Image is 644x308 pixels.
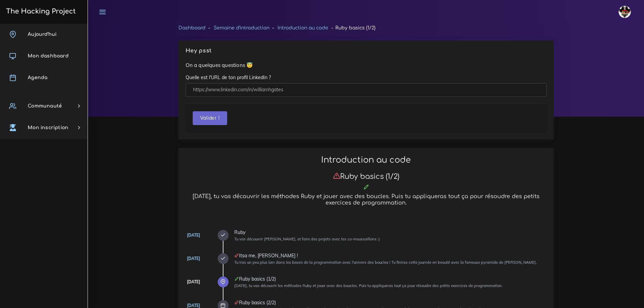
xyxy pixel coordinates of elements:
[214,25,269,30] a: Semaine d'introduction
[234,277,547,281] div: Ruby basics (1/2)
[187,233,200,238] a: [DATE]
[187,303,200,308] a: [DATE]
[186,83,547,97] input: https://www.linkedin.com/in/williamhgates
[234,260,537,265] small: Tu iras un peu plus loin dans les bases de la programmation avec l'univers des boucles ! Tu finir...
[186,61,547,69] p: On a quelques questions 😇
[28,103,62,109] span: Communauté
[186,172,547,181] h3: Ruby basics (1/2)
[193,111,227,125] button: Valider !
[234,300,547,305] div: Ruby basics (2/2)
[28,75,47,80] span: Agenda
[187,256,200,261] a: [DATE]
[28,32,56,37] span: Aujourd'hui
[186,155,547,165] h2: Introduction au code
[619,6,631,18] img: avatar
[234,237,380,241] small: Tu vas découvrir [PERSON_NAME], et faire des projets avec tes co-moussaillons :)
[328,24,375,32] li: Ruby basics (1/2)
[278,25,328,30] a: Introduction au code
[234,283,503,288] small: [DATE], tu vas découvrir les méthodes Ruby et jouer avec des boucles. Puis tu appliqueras tout ça...
[234,253,547,258] div: Itsa me, [PERSON_NAME] !
[28,53,69,58] span: Mon dashboard
[186,48,547,54] h5: Hey psst
[187,278,200,286] div: [DATE]
[186,74,271,81] label: Quelle est l'URL de ton profil LinkedIn ?
[234,230,547,235] div: Ruby
[28,125,68,130] span: Mon inscription
[186,193,547,206] h5: [DATE], tu vas découvrir les méthodes Ruby et jouer avec des boucles. Puis tu appliqueras tout ça...
[4,8,76,15] h3: The Hacking Project
[178,25,206,30] a: Dashboard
